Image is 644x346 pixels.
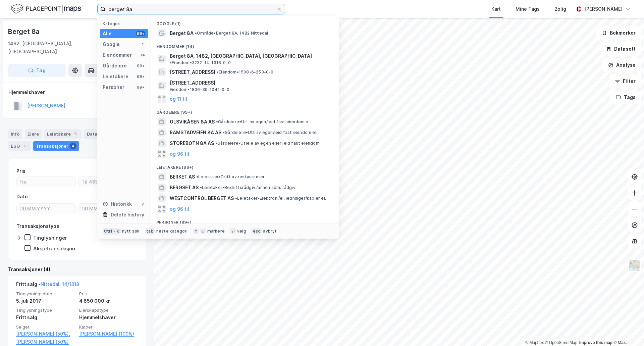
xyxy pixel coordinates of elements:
[609,75,641,88] button: Filter
[16,167,25,175] div: Pris
[21,143,28,149] div: 1
[195,31,197,36] span: •
[79,307,138,313] span: Eierskapstype
[145,228,155,235] div: tab
[103,30,112,38] div: Alle
[216,119,311,125] span: Gårdeiere • Utl. av egen/leid fast eiendom el.
[17,204,75,214] input: DD.MM.YYYY
[516,5,540,13] div: Mine Tags
[610,91,641,104] button: Tags
[140,201,145,207] div: 2
[79,330,138,338] a: [PERSON_NAME] (100%)
[16,222,59,230] div: Transaksjonstype
[170,184,199,192] span: BERGSET AS
[223,130,317,135] span: Gårdeiere • Utl. av egen/leid fast eiendom el.
[16,193,28,201] div: Dato
[525,340,544,345] a: Mapbox
[16,324,75,330] span: Selger
[8,129,22,139] div: Info
[170,60,231,65] span: Eiendom • 3232-14-1318-0-0
[252,228,262,235] div: esc
[11,3,81,15] img: logo.f888ab2527a4732fd821a326f86c7f29.svg
[235,196,237,201] span: •
[200,185,297,190] span: Leietaker • Bedriftsrådgiv./annen adm. rådgiv.
[200,185,202,190] span: •
[136,74,145,79] div: 99+
[79,313,138,322] div: Hjemmelshaver
[17,177,75,187] input: Fra
[170,29,194,37] span: Berget 8A
[596,26,641,40] button: Bokmerker
[25,129,42,139] div: Eiere
[579,340,612,345] a: Improve this map
[33,245,75,252] div: Aksjetransaksjon
[170,150,189,158] button: og 96 til
[170,87,229,92] span: Eiendom • 1806-39-1041-0-0
[103,72,128,81] div: Leietakere
[170,79,331,87] span: [STREET_ADDRESS]
[16,307,75,313] span: Tinglysningstype
[103,40,120,48] div: Google
[628,259,641,272] img: Z
[584,5,623,13] div: [PERSON_NAME]
[79,297,138,305] div: 4 650 000 kr
[170,205,189,213] button: og 96 til
[235,196,326,201] span: Leietaker • Elektron./el. ledninger/kabler el.
[103,21,148,26] div: Kategori
[8,265,146,274] div: Transaksjoner (4)
[151,159,339,171] div: Leietakere (99+)
[156,229,188,234] div: neste kategori
[491,5,501,13] div: Kart
[196,174,198,179] span: •
[170,118,215,126] span: OLSVIKÅSEN 8A AS
[84,129,109,139] div: Datasett
[16,313,75,322] div: Fritt salg
[8,64,66,77] button: Tag
[151,104,339,116] div: Gårdeiere (99+)
[223,130,225,135] span: •
[170,173,195,181] span: BERKET AS
[111,211,144,219] div: Delete history
[16,338,75,346] a: [PERSON_NAME] (50%)
[41,281,79,287] a: Nittedal, 14/1318
[554,5,566,13] div: Bolig
[8,40,110,56] div: 1482, [GEOGRAPHIC_DATA], [GEOGRAPHIC_DATA]
[216,119,218,124] span: •
[72,131,79,137] div: 5
[8,26,41,37] div: Berget 8a
[103,62,127,70] div: Gårdeiere
[136,63,145,68] div: 99+
[207,229,225,234] div: markere
[215,141,217,146] span: •
[33,235,67,241] div: Tinglysninger
[170,68,215,76] span: [STREET_ADDRESS]
[545,340,578,345] a: OpenStreetMap
[151,16,339,28] div: Google (1)
[79,177,138,187] input: Til 4650000
[151,39,339,51] div: Eiendommer (14)
[237,229,246,234] div: velg
[103,51,132,59] div: Eiendommer
[170,139,214,147] span: STOREBOTN 8A AS
[79,204,138,214] input: DD.MM.YYYY
[106,4,277,14] input: Søk på adresse, matrikkel, gårdeiere, leietakere eller personer
[170,95,187,103] button: og 11 til
[600,42,641,56] button: Datasett
[196,174,265,180] span: Leietaker • Drift av restauranter
[33,141,79,151] div: Transaksjoner
[170,194,234,202] span: WESTCONTROL BERGET AS
[263,229,277,234] div: avbryt
[610,314,644,346] iframe: Chat Widget
[602,58,641,72] button: Analyse
[70,143,76,149] div: 4
[170,52,312,60] span: Berget 8A, 1482, [GEOGRAPHIC_DATA], [GEOGRAPHIC_DATA]
[140,52,145,58] div: 14
[140,42,145,47] div: 1
[215,141,320,146] span: Gårdeiere • Utleie av egen eller leid fast eiendom
[170,60,172,65] span: •
[16,297,75,305] div: 5. juli 2017
[103,200,132,208] div: Historikk
[79,291,138,297] span: Pris
[217,69,219,75] span: •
